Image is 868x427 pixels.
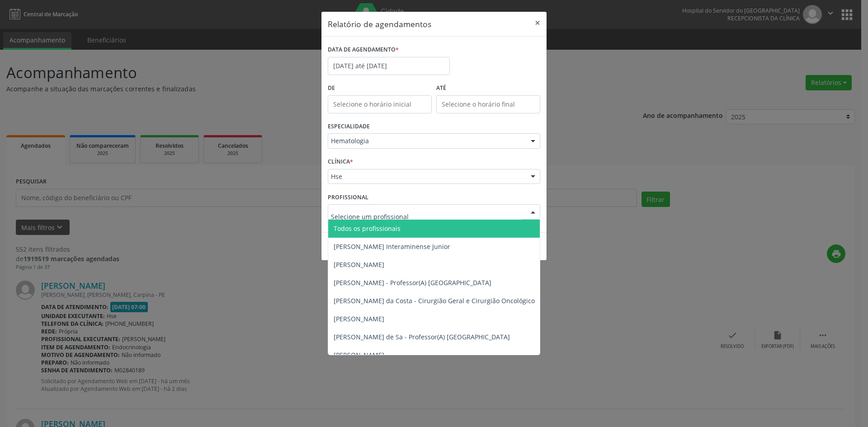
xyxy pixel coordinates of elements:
label: ESPECIALIDADE [328,120,370,134]
label: CLÍNICA [328,155,353,169]
span: Hematologia [331,136,522,145]
span: [PERSON_NAME] - Professor(A) [GEOGRAPHIC_DATA] [334,278,491,287]
h5: Relatório de agendamentos [328,18,431,30]
span: Hse [331,172,522,181]
label: DATA DE AGENDAMENTO [328,43,399,57]
span: [PERSON_NAME] [334,260,384,269]
span: [PERSON_NAME] [334,351,384,359]
span: [PERSON_NAME] da Costa - Cirurgião Geral e Cirurgião Oncológico [334,296,535,305]
span: [PERSON_NAME] de Sa - Professor(A) [GEOGRAPHIC_DATA] [334,333,510,341]
label: ATÉ [436,81,540,95]
label: PROFISSIONAL [328,190,368,204]
input: Selecione o horário inicial [328,95,432,113]
span: [PERSON_NAME] Interaminense Junior [334,242,450,251]
input: Selecione um profissional [331,207,522,225]
button: Close [528,12,547,34]
label: De [328,81,432,95]
input: Selecione uma data ou intervalo [328,57,450,75]
span: [PERSON_NAME] [334,314,384,323]
input: Selecione o horário final [436,95,540,113]
span: Todos os profissionais [334,224,401,233]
